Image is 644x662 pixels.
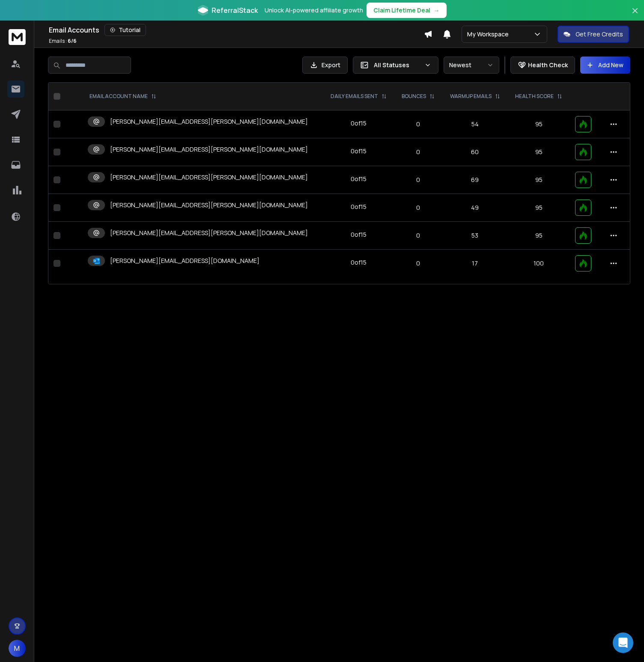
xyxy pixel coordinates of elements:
div: 0 of 15 [351,175,367,183]
p: [PERSON_NAME][EMAIL_ADDRESS][PERSON_NAME][DOMAIN_NAME] [110,201,308,209]
td: 17 [442,250,508,277]
div: 0 of 15 [351,230,367,239]
td: 53 [442,222,508,250]
p: All Statuses [374,61,421,69]
div: Open Intercom Messenger [613,632,633,653]
div: 0 of 15 [351,119,367,128]
div: Email Accounts [49,24,424,36]
td: 95 [508,138,570,166]
td: 69 [442,166,508,194]
button: Claim Lifetime Deal→ [367,3,447,18]
p: 0 [400,176,437,184]
button: M [9,640,26,657]
span: ReferralStack [212,5,258,15]
p: 0 [400,231,437,240]
span: → [434,6,440,15]
p: Get Free Credits [575,30,623,39]
p: 0 [400,259,437,268]
button: Tutorial [104,24,146,36]
p: 0 [400,148,437,156]
p: [PERSON_NAME][EMAIL_ADDRESS][PERSON_NAME][DOMAIN_NAME] [110,145,308,154]
p: 0 [400,203,437,212]
td: 95 [508,222,570,250]
p: Unlock AI-powered affiliate growth [265,6,363,15]
button: Newest [444,57,499,74]
p: 0 [400,120,437,128]
td: 60 [442,138,508,166]
td: 100 [508,250,570,277]
p: HEALTH SCORE [515,93,554,100]
p: BOUNCES [402,93,426,100]
p: [PERSON_NAME][EMAIL_ADDRESS][PERSON_NAME][DOMAIN_NAME] [110,229,308,237]
div: 0 of 15 [351,258,367,267]
p: [PERSON_NAME][EMAIL_ADDRESS][PERSON_NAME][DOMAIN_NAME] [110,173,308,182]
td: 95 [508,166,570,194]
button: Get Free Credits [558,26,629,43]
p: Emails : [49,38,77,45]
p: DAILY EMAILS SENT [331,93,378,100]
p: [PERSON_NAME][EMAIL_ADDRESS][DOMAIN_NAME] [110,256,259,265]
td: 54 [442,110,508,138]
button: Health Check [510,57,575,74]
button: Close banner [629,5,641,26]
button: Add New [580,57,630,74]
td: 95 [508,194,570,222]
button: Export [302,57,348,74]
td: 49 [442,194,508,222]
p: Health Check [528,61,568,69]
p: [PERSON_NAME][EMAIL_ADDRESS][PERSON_NAME][DOMAIN_NAME] [110,117,308,126]
p: WARMUP EMAILS [450,93,492,100]
div: 0 of 15 [351,147,367,155]
span: 6 / 6 [68,37,77,45]
p: My Workspace [467,30,512,39]
div: 0 of 15 [351,203,367,211]
div: EMAIL ACCOUNT NAME [89,93,156,100]
td: 95 [508,110,570,138]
